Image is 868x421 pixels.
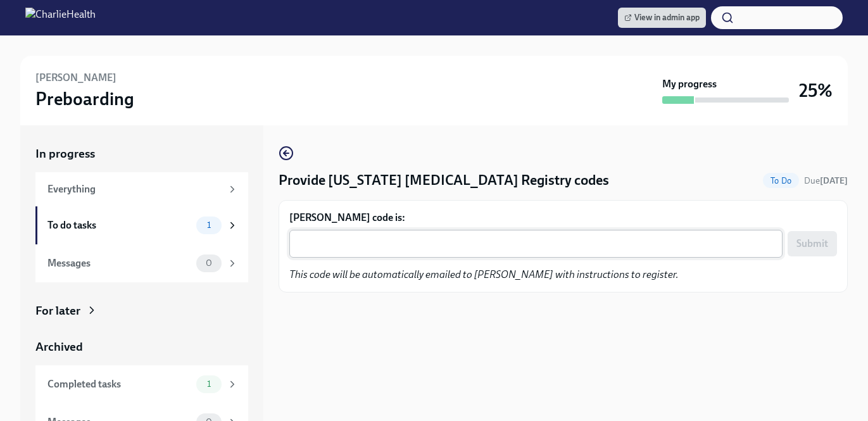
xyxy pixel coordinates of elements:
div: To do tasks [47,218,191,232]
h3: 25% [799,79,833,102]
span: 0 [198,258,220,268]
label: [PERSON_NAME] code is: [289,211,837,225]
a: Archived [35,339,248,355]
h3: Preboarding [35,87,134,110]
span: 1 [199,379,218,389]
img: CharlieHealth [25,8,96,28]
span: To Do [763,176,799,185]
span: 1 [199,220,218,230]
a: View in admin app [618,8,706,28]
a: Everything [35,172,248,206]
span: Due [804,175,848,186]
div: Everything [47,182,222,196]
a: In progress [35,146,248,162]
strong: [DATE] [820,175,848,186]
strong: My progress [662,77,717,91]
span: August 26th, 2025 08:00 [804,175,848,187]
a: Completed tasks1 [35,365,248,403]
span: View in admin app [624,11,700,24]
div: Completed tasks [47,377,191,391]
h4: Provide [US_STATE] [MEDICAL_DATA] Registry codes [279,171,609,190]
a: Messages0 [35,244,248,282]
a: To do tasks1 [35,206,248,244]
em: This code will be automatically emailed to [PERSON_NAME] with instructions to register. [289,268,679,280]
a: For later [35,303,248,319]
div: Messages [47,256,191,270]
h6: [PERSON_NAME] [35,71,116,85]
div: For later [35,303,80,319]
